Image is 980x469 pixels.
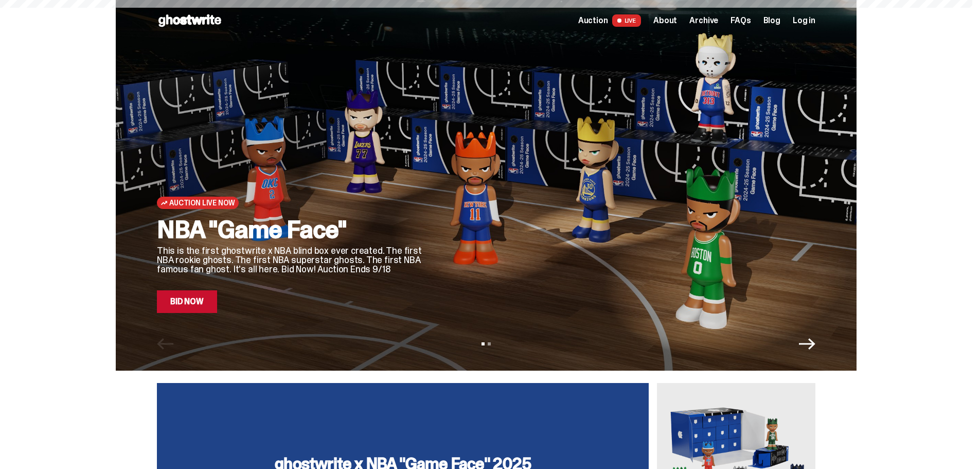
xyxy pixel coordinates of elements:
[488,342,491,345] button: View slide 2
[689,16,718,25] a: Archive
[763,16,780,25] a: Blog
[169,199,235,207] span: Auction Live Now
[653,16,677,25] a: About
[482,342,485,345] button: View slide 1
[157,246,424,274] p: This is the first ghostwrite x NBA blind box ever created. The first NBA rookie ghosts. The first...
[157,290,217,313] a: Bid Now
[799,336,815,352] button: Next
[578,16,608,25] span: Auction
[793,16,815,25] a: Log in
[157,217,424,242] h2: NBA "Game Face"
[612,14,642,27] span: LIVE
[578,14,641,27] a: Auction LIVE
[730,16,751,25] a: FAQs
